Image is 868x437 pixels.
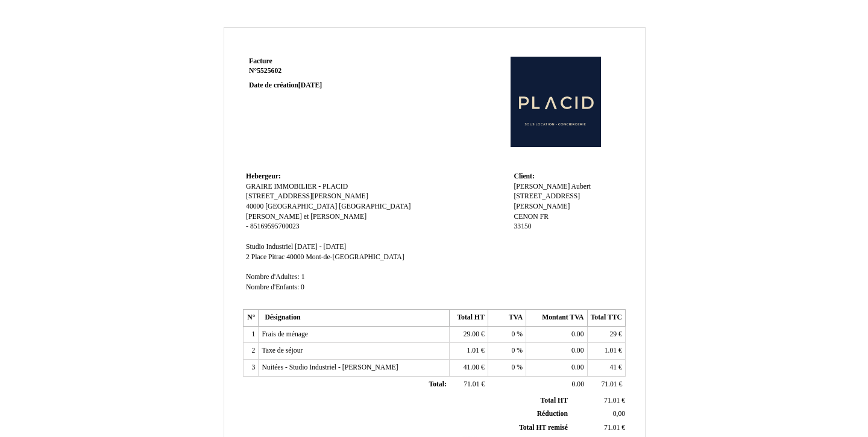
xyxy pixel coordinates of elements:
[244,343,259,360] td: 2
[571,183,591,190] span: Aubert
[259,310,450,327] th: Désignation
[246,253,285,261] span: 2 Place Pitrac
[450,326,488,343] td: €
[613,410,625,418] span: 0,00
[450,360,488,377] td: €
[514,192,580,210] span: [STREET_ADDRESS][PERSON_NAME]
[541,397,568,404] span: Total HT
[262,330,308,338] span: Frais de ménage
[246,213,366,221] span: [PERSON_NAME] et [PERSON_NAME]
[246,273,300,281] span: Nombre d'Adultes:
[526,310,587,327] th: Montant TVA
[571,363,583,371] span: 0.00
[246,222,248,230] span: -
[298,81,322,89] span: [DATE]
[571,330,583,338] span: 0.00
[587,326,625,343] td: €
[587,360,625,377] td: €
[605,347,617,354] span: 1.01
[249,57,272,65] span: Facture
[450,376,488,393] td: €
[250,222,300,230] span: 85169595700023
[519,424,568,432] span: Total HT remisé
[244,360,259,377] td: 3
[571,347,583,354] span: 0.00
[265,203,337,210] span: [GEOGRAPHIC_DATA]
[246,203,263,210] span: 40000
[601,380,617,388] span: 71.01
[464,363,479,371] span: 41.00
[262,347,303,354] span: Taxe de séjour
[489,57,623,147] img: logo
[514,213,538,221] span: CENON
[246,192,368,200] span: [STREET_ADDRESS][PERSON_NAME]
[244,310,259,327] th: N°
[295,243,346,251] span: [DATE] - [DATE]
[570,394,627,407] td: €
[514,222,531,230] span: 33150
[604,424,620,432] span: 71.01
[249,66,393,76] strong: N°
[246,283,299,291] span: Nombre d'Enfants:
[514,172,534,180] span: Client:
[512,347,515,354] span: 0
[587,376,625,393] td: €
[512,363,515,371] span: 0
[450,343,488,360] td: €
[514,183,570,190] span: [PERSON_NAME]
[262,363,398,371] span: Nuitées - Studio Industriel - [PERSON_NAME]
[488,310,526,327] th: TVA
[464,330,479,338] span: 29.00
[246,243,293,251] span: Studio Industriel
[257,67,281,75] span: 5525602
[464,380,479,388] span: 71.01
[301,283,304,291] span: 0
[540,213,549,221] span: FR
[512,330,515,338] span: 0
[467,347,479,354] span: 1.01
[609,363,617,371] span: 41
[570,421,627,435] td: €
[429,380,446,388] span: Total:
[604,397,620,404] span: 71.01
[587,310,625,327] th: Total TTC
[609,330,617,338] span: 29
[572,380,584,388] span: 0.00
[301,273,305,281] span: 1
[249,81,322,89] strong: Date de création
[244,326,259,343] td: 1
[246,172,281,180] span: Hebergeur:
[587,343,625,360] td: €
[488,343,526,360] td: %
[488,326,526,343] td: %
[246,183,348,190] span: GRAIRE IMMOBILIER - PLACID
[537,410,568,418] span: Réduction
[488,360,526,377] td: %
[339,203,410,210] span: [GEOGRAPHIC_DATA]
[286,253,304,261] span: 40000
[306,253,404,261] span: Mont-de-[GEOGRAPHIC_DATA]
[450,310,488,327] th: Total HT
